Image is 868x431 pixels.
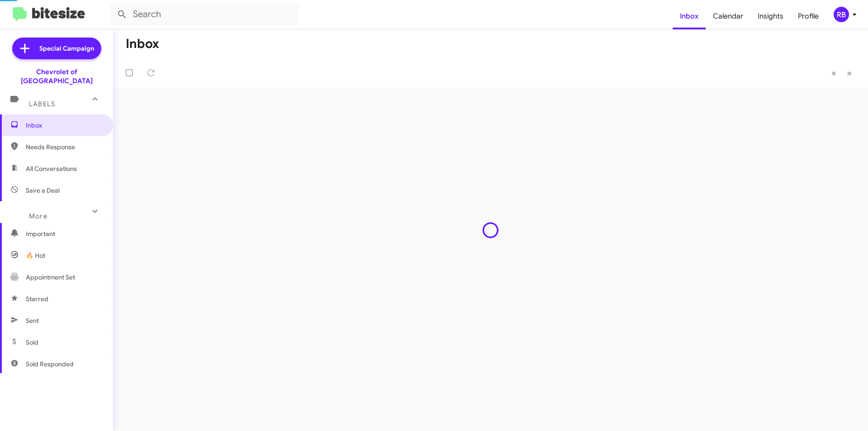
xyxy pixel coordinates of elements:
span: 🔥 Hot [26,251,45,260]
span: Sent [26,316,39,325]
div: RB [834,7,849,22]
span: Inbox [26,121,103,130]
a: Insights [750,3,791,29]
span: « [831,67,836,79]
nav: Page navigation example [826,64,857,82]
span: Special Campaign [39,44,94,53]
a: Inbox [673,3,706,29]
span: » [847,67,852,79]
a: Special Campaign [12,38,101,59]
button: Next [841,64,857,82]
span: Save a Deal [26,186,60,195]
input: Search [109,4,299,25]
span: Starred [26,294,48,303]
span: Labels [29,100,55,108]
span: Important [26,229,103,238]
span: Sold Responded [26,360,74,369]
span: Sold [26,338,38,347]
span: Appointment Set [26,273,75,282]
h1: Inbox [126,37,159,51]
a: Profile [791,3,826,29]
span: More [29,212,47,220]
span: Needs Response [26,142,103,152]
span: All Conversations [26,164,77,173]
button: RB [826,7,858,22]
a: Calendar [706,3,750,29]
button: Previous [826,64,842,82]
